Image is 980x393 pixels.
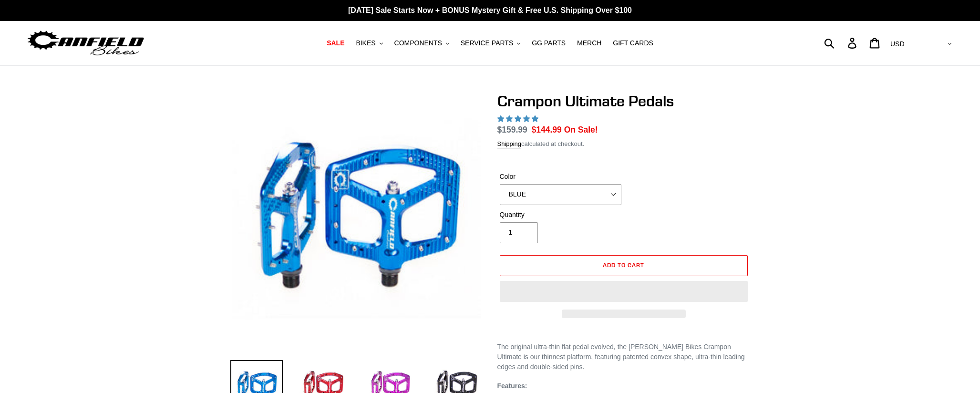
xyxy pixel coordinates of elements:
[497,92,750,110] h1: Crampon Ultimate Pedals
[327,39,344,47] span: SALE
[497,139,750,149] div: calculated at checkout.
[497,342,750,372] p: The original ultra-thin flat pedal evolved, the [PERSON_NAME] Bikes Crampon Ultimate is our thinn...
[500,210,621,220] label: Quantity
[232,94,481,343] img: Crampon Ultimate Pedals
[564,124,598,136] span: On Sale!
[356,39,375,47] span: BIKES
[603,261,644,269] span: Add to cart
[532,39,566,47] span: GG PARTS
[608,37,658,50] a: GIFT CARDS
[497,115,540,123] span: 4.95 stars
[577,39,601,47] span: MERCH
[394,39,442,47] span: COMPONENTS
[500,172,621,182] label: Color
[390,37,454,50] button: COMPONENTS
[613,39,653,47] span: GIFT CARDS
[497,125,527,134] s: $159.99
[497,140,522,148] a: Shipping
[532,125,562,134] span: $144.99
[322,37,349,50] a: SALE
[572,37,606,50] a: MERCH
[497,382,527,390] strong: Features:
[500,255,748,276] button: Add to cart
[351,37,387,50] button: BIKES
[461,39,513,47] span: SERVICE PARTS
[527,37,570,50] a: GG PARTS
[456,37,525,50] button: SERVICE PARTS
[26,28,145,58] img: Canfield Bikes
[829,32,854,53] input: Search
